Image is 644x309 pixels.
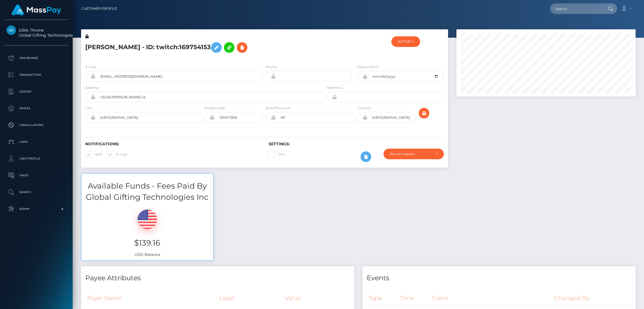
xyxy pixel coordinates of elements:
h6: Notifications: [85,142,260,146]
th: Type [367,291,398,306]
a: Ledger [4,85,68,99]
a: Payees [4,101,68,115]
p: Ledger [6,87,66,96]
span: DBA: Throne Global Gifting Technologies Inc [4,28,68,38]
label: Country [357,106,371,111]
a: User Profile [4,152,68,166]
th: Event [430,291,552,306]
button: ACTIVE [391,36,420,47]
img: Global Gifting Technologies Inc [6,25,16,35]
label: City [85,106,92,111]
div: Do not require [390,152,431,156]
th: Value [283,291,350,306]
label: Address 2 [327,85,343,90]
label: E-mail [85,65,96,70]
a: Taxes [4,168,68,182]
a: Transactions [4,68,68,82]
th: Time [398,291,430,306]
a: Search [4,185,68,199]
p: Links [6,138,66,146]
h3: Available Funds - Fees Paid By Global Gifting Technologies Inc [81,180,213,202]
h5: [PERSON_NAME] - ID: twitch:169754153 [85,39,321,56]
th: Payer Name [85,291,217,306]
p: Taxes [6,171,66,180]
h4: Payee Attributes [85,273,350,283]
label: State/Province [266,106,290,111]
th: Label [217,291,283,306]
p: Payees [6,104,66,113]
label: Date of Birth [357,65,379,70]
label: 2FA [269,151,285,158]
label: Phone [266,65,277,70]
p: Cancellations [6,121,66,129]
label: SMS [85,151,102,158]
div: USD Balance [81,203,213,260]
p: User Profile [6,154,66,163]
p: Transactions [6,71,66,79]
th: Changed By [552,291,631,306]
label: Address [85,85,99,90]
p: Search [6,188,66,196]
a: Links [4,135,68,149]
label: Postal Code [205,106,225,111]
h4: Events [367,273,631,283]
img: MassPay Logo [11,4,61,15]
a: Customer Profile [81,3,117,15]
label: E-mail [106,151,127,158]
input: Search... [550,3,603,14]
h6: Settings: [269,142,444,146]
p: Dashboard [6,54,66,62]
button: Do not require [383,149,444,159]
img: USD.png [138,210,157,229]
a: Admin [4,202,68,216]
p: Admin [6,205,66,213]
a: Dashboard [4,51,68,65]
a: Cancellations [4,118,68,132]
h3: $139.16 [86,237,209,248]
